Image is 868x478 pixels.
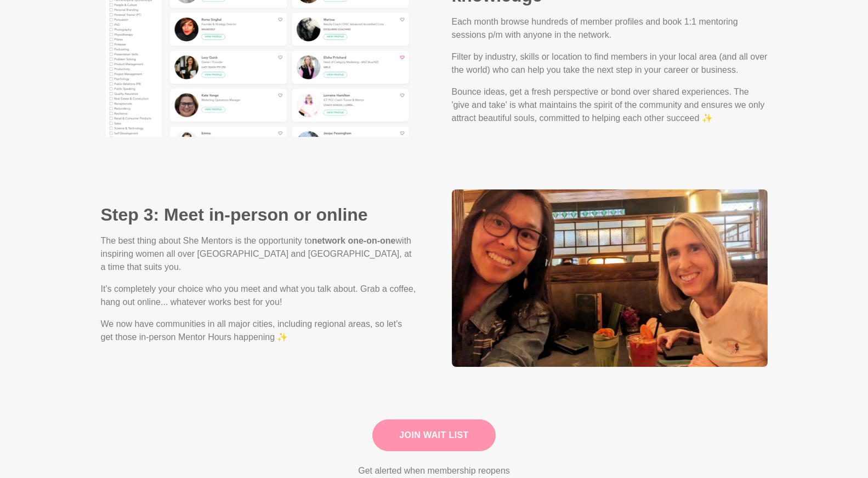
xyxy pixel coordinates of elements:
[101,283,417,309] p: It's completely your choice who you meet and what you talk about. Grab a coffee, hang out online....
[101,234,417,274] p: The best thing about She Mentors is the opportunity to with inspiring women all over [GEOGRAPHIC_...
[101,204,417,226] h2: Step 3: Meet in-person or online
[101,318,417,344] p: We now have communities in all major cities, including regional areas, so let's get those in-pers...
[452,15,768,42] p: Each month browse hundreds of member profiles and book 1:1 mentoring sessions p/m with anyone in ...
[452,85,768,125] p: Bounce ideas, get a fresh perspective or bond over shared experiences. The 'give and take' is wha...
[358,464,510,477] p: Get alerted when membership reopens
[372,419,496,451] a: Join Wait List
[312,236,396,245] strong: network one-on-one
[452,50,768,77] p: Filter by industry, skills or location to find members in your local area (and all over the world...
[452,189,768,367] img: Step 3: Meet in-person or online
